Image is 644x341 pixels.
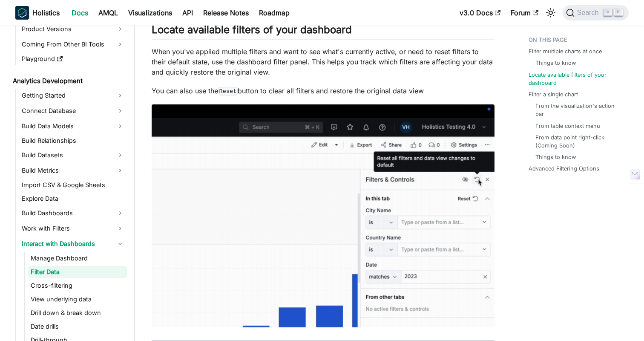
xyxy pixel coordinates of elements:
[563,5,629,20] button: Search (Command+K)
[535,122,600,130] a: From table context menu
[28,280,127,292] a: Cross-filtering
[152,23,494,40] h2: Locate available filters of your dashboard
[544,6,558,20] button: Switch between dark and light mode (currently light mode)
[93,6,123,20] a: AMQL
[19,89,127,102] a: Getting Started
[19,104,127,118] a: Connect Database
[535,153,576,161] a: Things to know
[529,71,624,87] a: Locate available filters of your dashboard
[152,86,494,96] p: You can also use the button to clear all filters and restore the original data view
[177,6,198,20] a: API
[152,46,494,77] p: When you've applied multiple filters and want to see what's currently active, or need to reset fi...
[66,6,93,20] a: Docs
[19,148,127,162] a: Build Datasets
[15,6,29,20] img: Holistics
[15,6,60,20] a: HolisticsHolistics
[123,6,177,20] a: Visualizations
[535,59,576,67] a: Things to know
[19,38,127,51] a: Coming From Other BI Tools
[535,102,620,118] a: From the visualization's action bar
[575,9,604,17] span: Search
[614,9,623,16] kbd: K
[529,165,599,173] a: Advanced Filtering Options
[19,206,127,220] a: Build Dashboards
[19,237,127,251] a: Interact with Dashboards
[535,133,620,150] a: From data point right-click (Coming Soon)
[28,252,127,264] a: Manage Dashboard
[529,90,578,98] a: Filter a single chart
[152,104,494,327] img: Open dashboard filter panel to see which filters is active
[454,6,506,20] a: v3.0 Docs
[19,193,127,205] a: Explore Data
[10,75,127,87] a: Analytics Development
[529,47,602,55] a: Filter multiple charts at once
[254,6,295,20] a: Roadmap
[7,26,135,341] nav: Docs sidebar
[19,53,127,65] a: Playground
[28,266,127,278] a: Filter Data
[19,22,127,36] a: Product Versions
[19,179,127,191] a: Import CSV & Google Sheets
[28,321,127,332] a: Date drills
[19,135,127,147] a: Build Relationships
[604,9,612,16] kbd: ⌘
[19,119,127,133] a: Build Data Models
[218,87,238,95] code: Reset
[28,293,127,305] a: View underlying data
[19,164,127,177] a: Build Metrics
[506,6,543,20] a: Forum
[32,8,60,18] b: Holistics
[198,6,254,20] a: Release Notes
[28,307,127,319] a: Drill down & break down
[19,222,127,235] a: Work with Filters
